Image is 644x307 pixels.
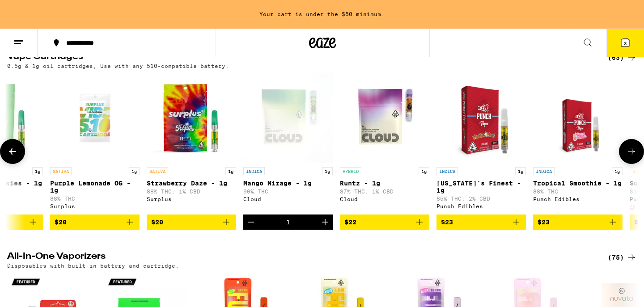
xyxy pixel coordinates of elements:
p: 1g [322,167,333,175]
h2: All-In-One Vaporizers [7,252,593,263]
button: Increment [318,214,333,230]
a: Open page for Runtz - 1g from Cloud [340,73,429,214]
span: $20 [151,219,163,226]
button: Add to bag [340,214,429,230]
p: Runtz - 1g [340,180,429,187]
span: $23 [538,219,550,226]
button: Add to bag [436,214,526,230]
h2: Vape Cartridges [7,52,593,63]
span: Hi. Need any help? [5,6,64,13]
span: $23 [441,219,453,226]
p: 1g [32,167,43,175]
p: 87% THC: 1% CBD [340,189,429,194]
div: Cloud [340,196,429,202]
img: Punch Edibles - Tropical Smoothie - 1g [543,73,612,163]
p: 1g [225,167,236,175]
p: 0.5g & 1g oil cartridges, Use with any 510-compatible battery. [7,63,229,69]
button: 3 [606,29,644,57]
p: 1g [515,167,526,175]
button: Add to bag [533,214,623,230]
p: 1g [419,167,429,175]
p: 85% THC: 2% CBD [436,196,526,202]
button: Add to bag [147,214,236,230]
span: $22 [344,219,356,226]
p: Disposables with built-in battery and cartridge. [7,263,179,269]
div: Surplus [50,203,140,209]
img: Punch Edibles - Florida's Finest - 1g [436,73,526,163]
p: HYBRID [340,167,361,175]
p: SATIVA [50,167,72,175]
p: Tropical Smoothie - 1g [533,180,623,187]
a: Open page for Strawberry Daze - 1g from Surplus [147,73,236,214]
p: 1g [612,167,623,175]
p: 88% THC: 1% CBD [147,189,236,194]
p: SATIVA [147,167,168,175]
button: Add to bag [50,214,140,230]
p: 90% THC [243,189,333,194]
p: 88% THC [533,189,623,194]
a: Open page for Mango Mirage - 1g from Cloud [243,73,333,214]
p: INDICA [533,167,555,175]
span: $20 [55,219,67,226]
a: Open page for Tropical Smoothie - 1g from Punch Edibles [533,73,623,214]
p: Purple Lemonade OG - 1g [50,180,140,194]
p: 1g [129,167,140,175]
p: INDICA [436,167,458,175]
p: INDICA [243,167,265,175]
div: Surplus [147,196,236,202]
div: Cloud [243,196,333,202]
img: Surplus - Strawberry Daze - 1g [147,73,236,163]
div: Punch Edibles [533,196,623,202]
div: Punch Edibles [436,203,526,209]
button: Decrement [243,214,258,230]
div: 1 [286,219,290,226]
a: Open page for Purple Lemonade OG - 1g from Surplus [50,73,140,214]
img: Cloud - Runtz - 1g [340,73,429,163]
img: Surplus - Purple Lemonade OG - 1g [59,73,131,163]
span: 3 [624,41,627,46]
a: (75) [608,252,637,263]
a: Open page for Florida's Finest - 1g from Punch Edibles [436,73,526,214]
a: (63) [608,52,637,63]
p: Strawberry Daze - 1g [147,180,236,187]
p: 88% THC [50,196,140,202]
p: [US_STATE]'s Finest - 1g [436,180,526,194]
p: Mango Mirage - 1g [243,180,333,187]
